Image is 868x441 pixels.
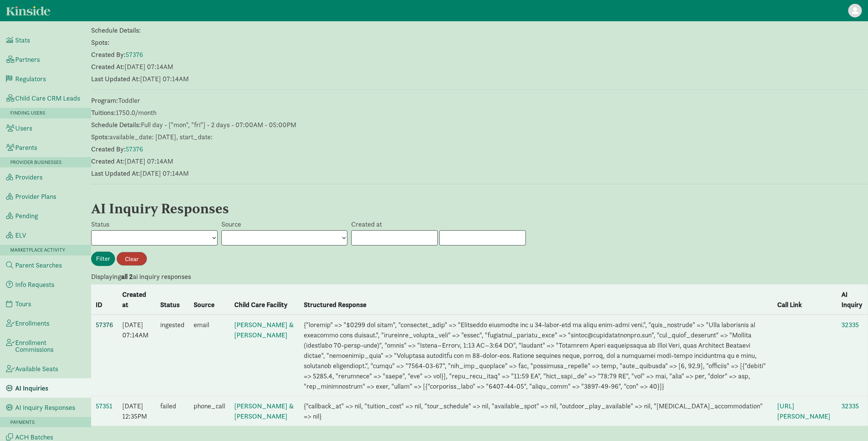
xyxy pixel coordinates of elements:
[91,120,141,129] strong: Schedule Details:
[773,285,837,315] th: Call Link
[15,95,80,102] span: Child Care CRM Leads
[96,402,112,410] a: 57351
[15,365,58,372] span: Available Seats
[91,145,126,153] strong: Created By:
[118,315,156,396] td: [DATE] 07:14AM
[156,396,189,426] td: failed
[156,315,189,396] td: ingested
[300,396,773,426] td: {"callback_at" => nil, "tuition_cost" => nil, "tour_schedule" => nil, "available_spot" => nil, "o...
[15,174,43,181] span: Providers
[126,50,143,59] a: 57376
[117,252,147,266] input: Clear
[837,285,868,315] th: AI Inquiry
[91,26,141,35] strong: Schedule Details:
[91,201,467,216] h3: AI Inquiry Responses
[10,419,35,425] span: Payments
[15,193,56,200] span: Provider Plans
[300,315,773,396] td: {"loremip" => "$0299 dol sitam", "consectet_adip" => "Elitseddo eiusmodte inc u 34-labor-etd ma a...
[91,132,109,141] strong: Spots:
[91,50,126,59] strong: Created By:
[91,108,868,117] p: 1750.0/month
[118,285,156,315] th: Created at
[234,402,294,421] a: [PERSON_NAME] & [PERSON_NAME]
[189,315,230,396] td: email
[15,76,46,82] span: Regulators
[15,232,26,239] span: ELV
[234,320,294,339] a: [PERSON_NAME] & [PERSON_NAME]
[91,96,868,105] p: Toddler
[91,169,868,178] p: [DATE] 07:14AM
[96,320,113,329] a: 57376
[10,110,45,116] span: Finding Users
[91,132,868,142] p: available_date: [DATE], start_date:
[15,434,53,441] span: ACH Batches
[91,157,868,166] p: [DATE] 07:14AM
[842,402,859,410] a: 32335
[15,339,85,353] span: Enrollment Commissions
[156,285,189,315] th: Status
[91,157,125,165] strong: Created At:
[15,37,30,44] span: Stats
[91,62,868,71] p: [DATE] 07:14AM
[118,396,156,426] td: [DATE] 12:35PM
[351,220,382,229] label: Created at
[121,272,133,281] b: all 2
[15,320,49,327] span: Enrollments
[15,125,32,132] span: Users
[91,285,118,315] th: ID
[15,301,31,307] span: Tours
[15,262,62,269] span: Parent Searches
[189,285,230,315] th: Source
[830,405,868,441] iframe: Chat Widget
[91,220,109,229] label: Status
[15,144,37,151] span: Parents
[91,108,116,117] strong: Tuitions:
[126,145,143,153] a: 57376
[91,38,109,47] strong: Spots:
[221,220,241,229] label: Source
[10,247,65,253] span: Marketplace Activity
[10,159,62,165] span: Provider Businesses
[15,56,40,63] span: Partners
[15,281,54,288] span: Info Requests
[91,96,118,105] strong: Program:
[230,285,299,315] th: Child Care Facility
[91,120,868,129] p: Full day - ["mon", "fri"] - 2 days - 07:00AM - 05:00PM
[91,62,125,71] strong: Created At:
[91,169,140,178] strong: Last Updated At:
[15,385,48,392] span: AI Inquiries
[777,402,830,421] a: [URL][PERSON_NAME]
[300,285,773,315] th: Structured Response
[15,213,38,219] span: Pending
[91,74,868,83] p: [DATE] 07:14AM
[91,252,115,266] input: Filter
[91,74,140,83] strong: Last Updated At:
[189,396,230,426] td: phone_call
[91,272,191,281] strong: Displaying ai inquiry responses
[842,320,859,329] a: 32335
[15,404,75,411] span: AI Inquiry Responses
